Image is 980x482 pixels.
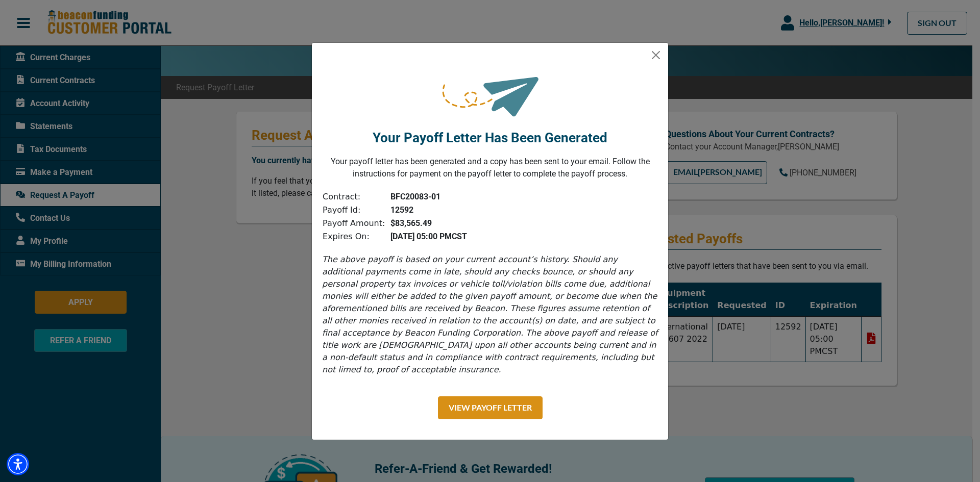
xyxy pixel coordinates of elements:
[440,59,540,123] img: request-sent.png
[7,453,29,475] div: Accessibility Menu
[373,128,607,148] p: Your Payoff Letter Has Been Generated
[648,47,664,63] button: Close
[390,192,440,201] b: BFC20083-01
[320,156,660,180] p: Your payoff letter has been generated and a copy has been sent to your email. Follow the instruct...
[322,217,385,230] td: Payoff Amount:
[322,255,658,374] i: The above payoff is based on your current account’s history. Should any additional payments come ...
[390,205,413,215] b: 12592
[322,190,385,204] td: Contract:
[390,218,432,228] b: $83,565.49
[438,396,543,419] button: View Payoff Letter
[322,204,385,217] td: Payoff Id:
[390,232,467,241] b: [DATE] 05:00 PM CST
[322,230,385,243] td: Expires On:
